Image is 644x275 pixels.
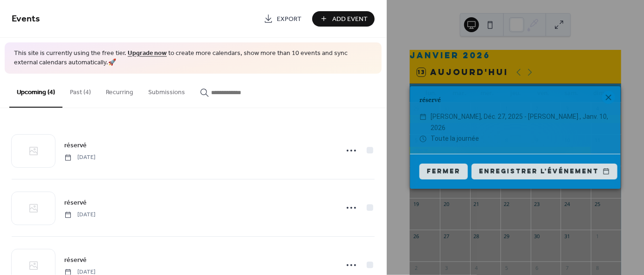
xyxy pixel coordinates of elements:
button: Upcoming (4) [9,74,62,108]
button: Recurring [98,74,141,107]
a: réservé [64,198,87,208]
div: ​ [419,111,427,123]
button: Add Event [312,11,375,27]
a: réservé [64,255,87,266]
span: réservé [64,198,87,208]
span: [PERSON_NAME], déc. 27, 2025 - [PERSON_NAME]., janv. 10, 2026 [431,111,611,134]
button: Past (4) [62,74,98,107]
span: [DATE] [64,153,96,162]
span: Toute la journée [431,133,479,144]
button: Fermer [419,164,468,179]
button: Submissions [141,74,192,107]
div: ​ [419,133,427,144]
div: réservé [410,96,621,107]
a: réservé [64,140,87,151]
a: Upgrade now [128,48,167,60]
a: Export [257,11,308,27]
span: réservé [64,255,87,265]
span: réservé [64,141,87,151]
span: [DATE] [64,211,96,219]
span: This site is currently using the free tier. to create more calendars, show more than 10 events an... [14,49,372,68]
span: Export [277,14,301,24]
span: Add Event [332,14,368,24]
span: Events [12,10,40,28]
button: Enregistrer l'événement [472,164,617,179]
